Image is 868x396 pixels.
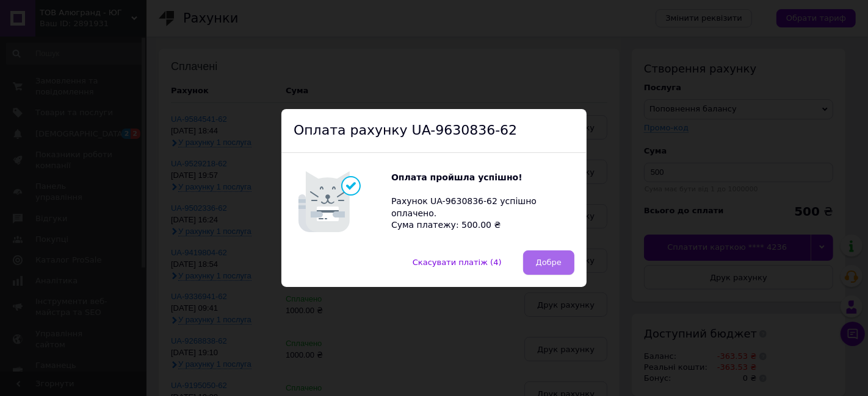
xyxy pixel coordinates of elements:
div: Оплата рахунку UA-9630836-62 [281,109,587,153]
span: Добре [536,258,562,267]
img: Котик говорить Оплата пройшла успішно! [294,165,391,238]
span: Скасувати платіж (4) [413,258,502,267]
b: Оплата пройшла успішно! [391,172,523,182]
div: Рахунок UA-9630836-62 успішно оплачено. Сума платежу: 500.00 ₴ [391,172,574,232]
button: Скасувати платіж (4) [400,250,515,275]
button: Добре [523,250,574,275]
